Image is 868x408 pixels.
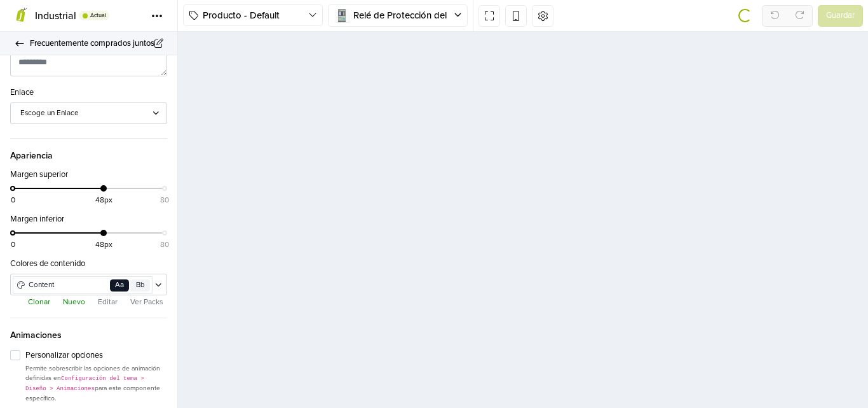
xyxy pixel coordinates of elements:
[30,34,162,52] span: Frecuentemente comprados juntos
[10,258,85,271] label: Colores de contenido
[826,10,855,22] span: Guardar
[25,349,167,362] label: Personalizar opciones
[126,295,167,308] button: Ver Packs
[10,213,64,226] label: Margen inferior
[203,8,308,23] span: Producto - Default
[183,4,323,26] button: Producto - Default
[24,295,54,308] button: Clonar
[10,318,167,342] span: Animaciones
[160,239,169,250] span: 80
[10,138,167,162] span: Apariencia
[10,87,34,99] label: Enlace
[95,194,112,206] span: 48px
[160,194,169,206] span: 80
[95,239,112,250] span: 48px
[11,239,15,250] span: 0
[11,194,15,206] span: 0
[818,5,863,27] button: Guardar
[13,276,153,294] a: ContentAaBb
[94,295,121,308] button: Editar
[136,279,145,291] span: Bb
[90,13,106,18] span: Actual
[10,169,68,181] label: Margen superior
[20,108,145,119] div: Escoge un Enlace
[25,375,144,392] code: Configuración del tema > Diseño > Animaciones
[25,363,167,404] p: Permite sobrescribir las opciones de animación definidas en para este componente específico.
[59,295,89,308] button: Nuevo
[35,10,76,22] span: Industrial
[115,279,124,291] span: Aa
[27,279,108,291] span: Content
